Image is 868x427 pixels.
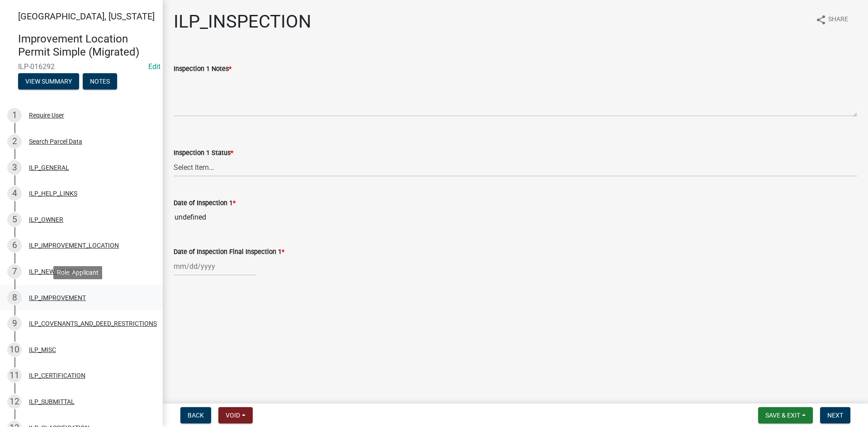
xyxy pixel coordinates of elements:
button: Void [218,407,253,423]
button: View Summary [18,73,79,89]
div: ILP_OWNER [29,216,63,223]
label: Inspection 1 Notes [174,66,231,72]
i: share [816,14,826,25]
div: ILP_IMPROVEMENT [29,295,86,301]
button: Save & Exit [758,407,813,423]
div: 7 [7,264,22,279]
div: 4 [7,186,22,201]
div: 1 [7,108,22,122]
button: Next [820,407,850,423]
button: shareShare [808,11,855,28]
h4: Improvement Location Permit Simple (Migrated) [18,33,156,59]
h1: ILP_INSPECTION [174,11,311,33]
div: ILP_COVENANTS_AND_DEED_RESTRICTIONS [29,320,157,327]
span: ILP-016292 [18,62,145,71]
div: ILP_SUBMITTAL [29,399,75,405]
div: Search Parcel Data [29,138,82,145]
div: 9 [7,316,22,331]
div: 2 [7,134,22,149]
div: ILP_CERTIFICATION [29,372,85,379]
div: ILP_GENERAL [29,164,69,171]
div: 5 [7,212,22,227]
div: 10 [7,343,22,357]
div: 11 [7,368,22,383]
div: 12 [7,394,22,409]
span: Next [827,412,843,419]
input: mm/dd/yyyy [174,257,256,276]
label: Date of Inspection Final Inspection 1 [174,249,284,255]
div: 8 [7,291,22,305]
wm-modal-confirm: Edit Application Number [148,62,160,71]
span: Back [188,412,204,419]
a: Edit [148,62,160,71]
div: ILP_IMPROVEMENT_LOCATION [29,242,119,249]
span: Save & Exit [765,412,800,419]
span: Share [828,14,848,25]
label: Inspection 1 Status [174,150,233,156]
span: [GEOGRAPHIC_DATA], [US_STATE] [18,11,155,22]
div: Require User [29,112,64,118]
label: Date of Inspection 1 [174,200,236,206]
div: ILP_MISC [29,347,56,353]
div: ILP_NEW_ADDRESS [29,268,85,275]
wm-modal-confirm: Summary [18,78,79,85]
div: 6 [7,238,22,253]
button: Back [180,407,211,423]
wm-modal-confirm: Notes [83,78,117,85]
div: 3 [7,160,22,175]
div: Role: Applicant [53,266,102,279]
div: ILP_HELP_LINKS [29,190,77,197]
span: Void [226,412,240,419]
button: Notes [83,73,117,89]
